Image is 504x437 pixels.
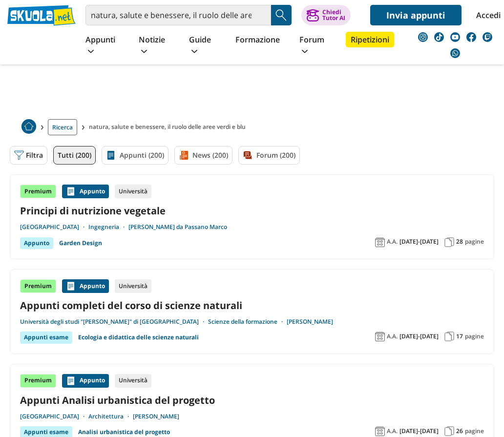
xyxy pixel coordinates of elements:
[83,32,122,60] a: Appunti
[271,5,292,25] button: Search Button
[115,374,151,388] div: Università
[387,238,398,246] span: A.A.
[483,32,492,42] img: twitch
[346,32,394,47] a: Ripetizioni
[85,5,271,25] input: Cerca appunti, riassunti o versioni
[88,223,128,231] a: Ingegneria
[456,238,463,246] span: 28
[133,413,179,420] a: [PERSON_NAME]
[20,204,484,217] a: Principi di nutrizione vegetale
[53,146,96,165] a: Tutti (200)
[20,413,88,420] a: [GEOGRAPHIC_DATA]
[115,185,151,198] div: Università
[128,223,227,231] a: [PERSON_NAME] da Passano Marco
[238,146,300,165] a: Forum (200)
[62,185,109,198] div: Appunto
[274,8,289,22] img: Cerca appunti, riassunti o versioni
[136,32,172,60] a: Notizie
[322,9,345,21] div: Chiedi Tutor AI
[465,333,484,340] span: pagine
[20,299,484,312] a: Appunti completi del corso di scienze naturali
[301,5,351,25] button: ChiediTutor AI
[106,150,116,160] img: Appunti filtro contenuto
[387,333,398,340] span: A.A.
[233,32,282,49] a: Formazione
[174,146,232,165] a: News (200)
[208,318,287,326] a: Scienze della formazione
[179,150,189,160] img: News filtro contenuto
[399,333,439,340] span: [DATE]-[DATE]
[444,237,454,247] img: Pagine
[444,332,454,341] img: Pagine
[20,374,56,388] div: Premium
[418,32,428,42] img: instagram
[20,332,72,343] div: Appunti esame
[466,32,476,42] img: facebook
[399,238,439,246] span: [DATE]-[DATE]
[20,237,53,249] div: Appunto
[387,427,398,435] span: A.A.
[434,32,444,42] img: tiktok
[21,119,36,134] img: Home
[48,119,77,135] a: Ricerca
[375,237,385,247] img: Anno accademico
[243,150,252,160] img: Forum filtro contenuto
[20,223,88,231] a: [GEOGRAPHIC_DATA]
[20,394,484,407] a: Appunti Analisi urbanistica del progetto
[20,279,56,293] div: Premium
[375,332,385,341] img: Anno accademico
[399,427,439,435] span: [DATE]-[DATE]
[115,279,151,293] div: Università
[450,32,460,42] img: youtube
[21,119,36,135] a: Home
[66,281,76,291] img: Appunti contenuto
[187,32,218,60] a: Guide
[62,279,109,293] div: Appunto
[59,237,102,249] a: Garden Design
[14,150,24,160] img: Filtra filtri mobile
[465,427,484,435] span: pagine
[66,187,76,196] img: Appunti contenuto
[456,427,463,435] span: 26
[465,238,484,246] span: pagine
[89,119,250,135] span: natura, salute e benessere, il ruolo delle aree verdi e blu
[102,146,168,165] a: Appunti (200)
[444,426,454,436] img: Pagine
[66,376,76,386] img: Appunti contenuto
[20,318,208,326] a: Università degli studi "[PERSON_NAME]" di [GEOGRAPHIC_DATA]
[88,413,133,420] a: Architettura
[375,426,385,436] img: Anno accademico
[456,333,463,340] span: 17
[10,146,47,165] button: Filtra
[20,185,56,198] div: Premium
[62,374,109,388] div: Appunto
[476,5,497,25] a: Accedi
[287,318,333,326] a: [PERSON_NAME]
[450,48,460,58] img: WhatsApp
[297,32,331,60] a: Forum
[370,5,462,25] a: Invia appunti
[78,332,199,343] a: Ecologia e didattica delle scienze naturali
